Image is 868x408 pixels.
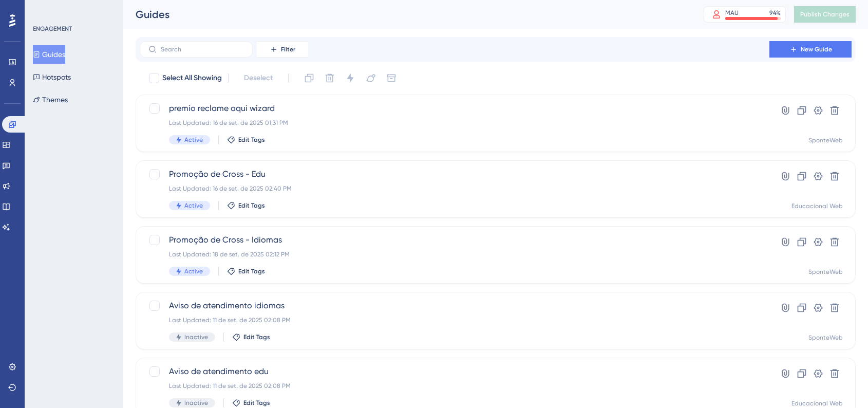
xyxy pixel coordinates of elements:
span: Edit Tags [238,136,265,144]
div: Educacional Web [791,399,843,407]
button: Edit Tags [227,267,265,275]
span: Edit Tags [243,399,270,407]
span: Aviso de atendimento idiomas [169,300,740,312]
button: Hotspots [33,68,71,86]
div: ENGAGEMENT [33,25,72,33]
div: Last Updated: 18 de set. de 2025 02:12 PM [169,250,740,258]
div: SponteWeb [808,136,843,144]
button: Publish Changes [794,6,856,23]
span: premio reclame aqui wizard [169,102,740,115]
button: Edit Tags [227,136,265,144]
div: Last Updated: 16 de set. de 2025 02:40 PM [169,184,740,193]
span: Edit Tags [243,333,270,341]
div: SponteWeb [808,333,843,342]
span: Edit Tags [238,267,265,275]
button: New Guide [769,41,852,58]
div: Guides [136,7,678,22]
span: New Guide [801,45,832,53]
div: MAU [725,9,739,17]
div: Last Updated: 11 de set. de 2025 02:08 PM [169,382,740,390]
span: Active [184,136,203,144]
span: Filter [281,45,295,53]
span: Active [184,267,203,275]
span: Deselect [244,72,273,84]
input: Search [161,46,244,53]
button: Themes [33,90,68,109]
button: Edit Tags [232,399,270,407]
span: Inactive [184,333,208,341]
button: Deselect [235,69,282,87]
button: Edit Tags [232,333,270,341]
div: SponteWeb [808,268,843,276]
div: 94 % [769,9,781,17]
div: Educacional Web [791,202,843,210]
span: Promoção de Cross - Edu [169,168,740,180]
span: Edit Tags [238,201,265,210]
span: Publish Changes [800,10,850,18]
div: Last Updated: 16 de set. de 2025 01:31 PM [169,119,740,127]
span: Promoção de Cross - Idiomas [169,234,740,246]
button: Guides [33,45,65,64]
span: Aviso de atendimento edu [169,365,740,378]
span: Inactive [184,399,208,407]
span: Select All Showing [162,72,222,84]
div: Last Updated: 11 de set. de 2025 02:08 PM [169,316,740,324]
span: Active [184,201,203,210]
button: Filter [257,41,308,58]
button: Edit Tags [227,201,265,210]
